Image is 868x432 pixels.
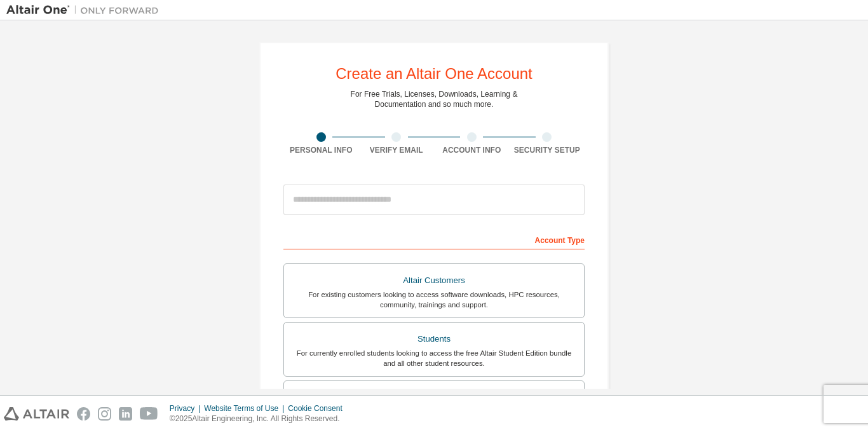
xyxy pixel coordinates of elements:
[359,145,435,155] div: Verify Email
[434,145,510,155] div: Account Info
[77,407,90,421] img: facebook.svg
[98,407,111,421] img: instagram.svg
[510,145,585,155] div: Security Setup
[292,289,576,310] div: For existing customers looking to access software downloads, HPC resources, community, trainings ...
[292,330,576,348] div: Students
[204,403,288,414] div: Website Terms of Use
[351,89,518,109] div: For Free Trials, Licenses, Downloads, Learning & Documentation and so much more.
[4,407,69,421] img: altair_logo.svg
[119,407,132,421] img: linkedin.svg
[6,4,165,17] img: Altair One
[292,389,576,407] div: Faculty
[336,66,532,81] div: Create an Altair One Account
[170,403,204,414] div: Privacy
[170,414,350,424] p: © 2025 Altair Engineering, Inc. All Rights Reserved.
[283,145,359,155] div: Personal Info
[292,272,576,289] div: Altair Customers
[288,403,349,414] div: Cookie Consent
[283,229,585,249] div: Account Type
[140,407,158,421] img: youtube.svg
[292,348,576,368] div: For currently enrolled students looking to access the free Altair Student Edition bundle and all ...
